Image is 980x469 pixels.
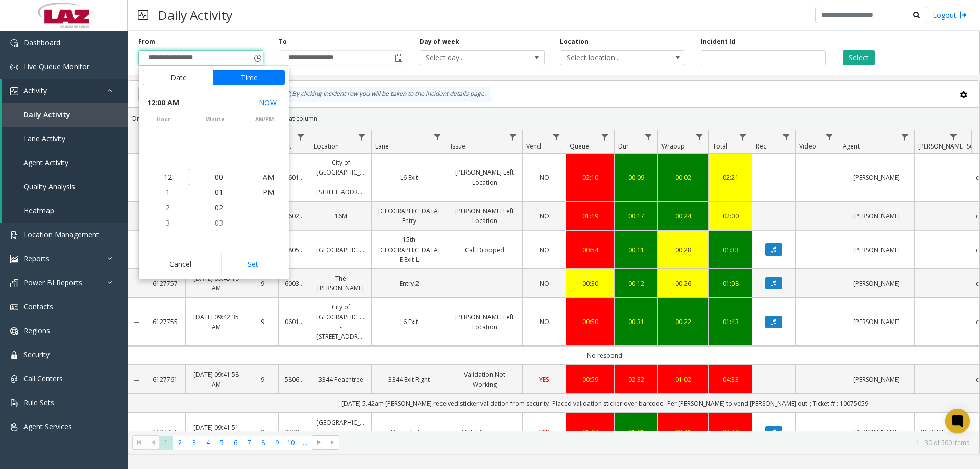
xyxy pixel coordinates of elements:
span: Rec. [756,142,768,151]
img: logout [959,10,967,20]
a: Queue Filter Menu [598,130,612,144]
div: 00:54 [572,245,608,255]
a: 01:33 [715,245,746,255]
span: 12:00 AM [147,95,179,110]
a: 600346 [285,279,304,288]
div: 01:07 [572,427,608,437]
a: [PERSON_NAME] Left Location [453,167,516,187]
span: Power BI Reports [23,278,82,287]
label: Incident Id [701,37,736,46]
a: [PERSON_NAME] [845,427,908,437]
a: 9 [253,427,272,437]
span: Go to the next page [315,438,323,447]
div: Drag a column header and drop it here to group by that column [128,110,979,128]
a: L6 Exit [378,317,440,327]
span: Page 6 [229,436,242,450]
a: [PERSON_NAME] [845,279,908,288]
span: Page 7 [242,436,256,450]
span: Page 2 [173,436,187,450]
a: YES [529,427,559,437]
span: Quality Analysis [23,182,75,191]
span: Location Management [23,230,99,239]
span: PM [263,187,274,197]
a: [PERSON_NAME] [845,245,908,255]
img: 'icon' [10,327,18,335]
a: Quality Analysis [2,175,128,199]
a: Parker Filter Menu [947,130,961,144]
div: 00:28 [664,245,702,255]
a: Rec. Filter Menu [779,130,793,144]
a: 00:09 [621,172,651,182]
a: [GEOGRAPHIC_DATA] at [GEOGRAPHIC_DATA] [316,417,365,447]
a: 580571 [285,245,304,255]
span: Page 9 [270,436,284,450]
a: 00:59 [572,375,608,384]
a: 6127757 [151,279,179,288]
span: 03 [215,218,223,228]
img: 'icon' [10,255,18,263]
div: 01:02 [664,375,702,384]
a: 01:08 [715,279,746,288]
span: Contacts [23,302,53,311]
a: 01:19 [572,211,608,221]
h3: Daily Activity [153,3,237,28]
a: 9 [253,317,272,327]
a: YES [529,375,559,384]
a: L6 Exit [378,172,440,182]
a: 00:02 [664,172,702,182]
a: Lane Activity [2,127,128,151]
a: [DATE] 09:43:19 AM [192,274,240,293]
a: Video Filter Menu [823,130,837,144]
span: Lane Activity [23,134,65,143]
kendo-pager-info: 1 - 30 of 560 items [346,438,969,447]
span: Page 10 [284,436,298,450]
a: 01:43 [715,317,746,327]
span: Page 4 [201,436,215,450]
a: [DATE] 09:41:58 AM [192,369,240,389]
div: 00:50 [572,317,608,327]
a: [PERSON_NAME] Left Location [453,312,516,332]
span: 01 [215,187,223,197]
img: 'icon' [10,351,18,359]
div: 00:12 [621,279,651,288]
a: [GEOGRAPHIC_DATA] [316,245,365,255]
div: 00:22 [664,317,702,327]
a: Vend Filter Menu [550,130,563,144]
span: Dur [618,142,629,151]
a: Logout [933,10,967,20]
span: Total [713,142,727,151]
span: hour [139,116,188,124]
a: 00:24 [664,211,702,221]
a: 00:30 [572,279,608,288]
a: Total Filter Menu [736,130,750,144]
a: Collapse Details [128,376,144,384]
a: [PERSON_NAME] [845,211,908,221]
a: Collapse Details [128,318,144,327]
button: Set [221,253,285,276]
a: NO [529,211,559,221]
span: Daily Activity [23,110,70,119]
img: 'icon' [10,39,18,47]
a: 9 [253,375,272,384]
span: Dashboard [23,38,60,47]
div: 00:41 [664,427,702,437]
div: By clicking Incident row you will be taken to the incident details page. [279,87,491,102]
span: 2 [166,203,170,212]
span: Agent Services [23,422,72,431]
span: Page 5 [215,436,229,450]
span: NO [540,279,549,288]
span: Lane [375,142,389,151]
div: 00:11 [621,245,651,255]
a: [PERSON_NAME] [845,172,908,182]
a: 02:21 [715,172,746,182]
button: Time tab [213,70,285,85]
a: 02:49 [715,427,746,437]
a: 02:00 [715,211,746,221]
span: Page 3 [187,436,201,450]
span: Security [23,350,50,359]
span: AM/PM [239,116,289,124]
